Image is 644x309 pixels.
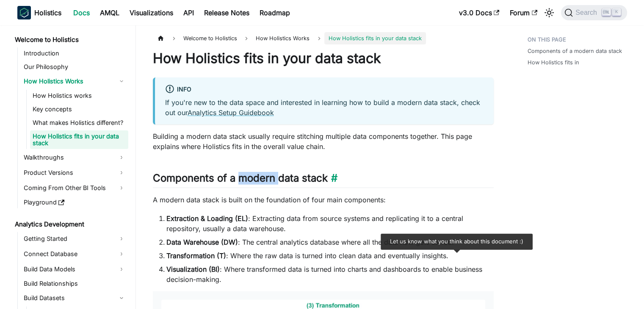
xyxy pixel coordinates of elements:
[153,32,169,44] a: Home page
[166,213,494,234] li: : Extracting data from source systems and replicating it to a central repository, usually a data ...
[153,172,494,188] h2: Components of a modern data stack
[30,90,128,102] a: How Holistics works
[17,6,61,19] a: HolisticsHolistics
[328,172,337,184] a: Direct link to Components of a modern data stack
[542,6,556,19] button: Switch between dark and light mode (currently light mode)
[166,237,494,247] li: : The central analytics database where all the data now gets stored.
[254,6,295,19] a: Roadmap
[252,32,314,44] span: How Holistics Works
[9,25,136,309] nav: Docs sidebar
[528,58,579,66] a: How Holistics fits in
[21,232,128,246] a: Getting Started
[95,6,124,19] a: AMQL
[166,251,494,261] li: : Where the raw data is turned into clean data and eventually insights.
[324,32,426,44] span: How Holistics fits in your data stack
[21,74,128,88] a: How Holistics Works
[21,166,128,179] a: Product Versions
[30,117,128,129] a: What makes Holistics different?
[21,151,128,164] a: Walkthroughs
[561,5,627,20] button: Search (Ctrl+K)
[153,195,494,205] p: A modern data stack is built on the foundation of four main components:
[166,214,248,223] strong: Extraction & Loading (EL)
[166,251,226,260] strong: Transformation (T)
[30,103,128,115] a: Key concepts
[68,6,95,19] a: Docs
[199,6,254,19] a: Release Notes
[573,9,602,17] span: Search
[21,291,128,305] a: Build Datasets
[21,262,128,276] a: Build Data Models
[528,47,622,55] a: Components of a modern data stack
[165,84,484,95] div: info
[454,6,505,19] a: v3.0 Docs
[21,61,128,73] a: Our Philosophy
[612,8,621,16] kbd: K
[17,6,31,19] img: Holistics
[124,6,178,19] a: Visualizations
[21,278,128,290] a: Build Relationships
[505,6,542,19] a: Forum
[166,264,494,284] li: : Where transformed data is turned into charts and dashboards to enable business decision-making.
[21,47,128,59] a: Introduction
[21,196,128,208] a: Playground
[166,265,220,273] strong: Visualization (BI)
[21,181,128,195] a: Coming From Other BI Tools
[153,50,494,67] h1: How Holistics fits in your data stack
[188,108,274,117] a: Analytics Setup Guidebook
[153,32,494,44] nav: Breadcrumbs
[166,238,238,246] strong: Data Warehouse (DW)
[12,34,128,46] a: Welcome to Holistics
[179,32,241,44] span: Welcome to Holistics
[153,131,494,152] p: Building a modern data stack usually require stitching multiple data components together. This pa...
[30,130,128,149] a: How Holistics fits in your data stack
[34,8,61,18] b: Holistics
[165,97,484,118] p: If you're new to the data space and interested in learning how to build a modern data stack, chec...
[178,6,199,19] a: API
[21,247,128,261] a: Connect Database
[12,218,128,230] a: Analytics Development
